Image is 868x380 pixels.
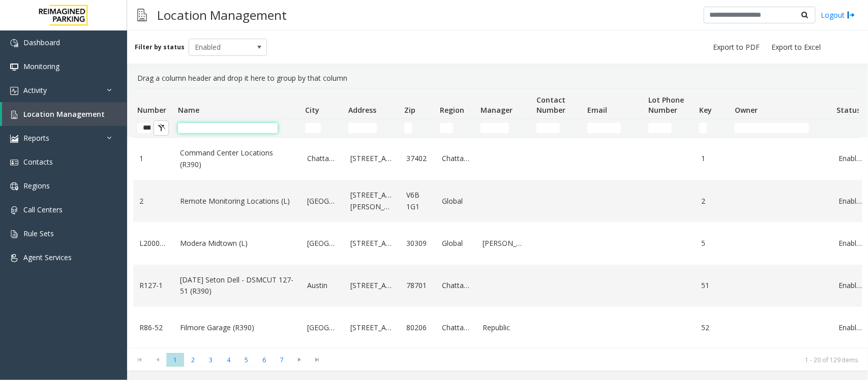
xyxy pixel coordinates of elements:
[174,119,301,137] td: Name Filter
[532,119,583,137] td: Contact Number Filter
[350,153,394,164] a: [STREET_ADDRESS]
[291,353,309,367] span: Go to the next page
[481,105,513,115] span: Manager
[350,189,394,212] a: [STREET_ADDRESS][PERSON_NAME]
[10,135,18,143] img: 'icon'
[180,274,295,297] a: [DATE] Seton Dell - DSMCUT 127-51 (R390)
[404,123,412,133] input: Zip Filter
[587,123,621,133] input: Email Filter
[10,39,18,47] img: 'icon'
[701,238,725,249] a: 5
[735,123,809,133] input: Owner Filter
[23,229,54,238] span: Rule Sets
[301,119,344,137] td: City Filter
[406,238,430,249] a: 30309
[23,157,53,167] span: Contacts
[178,123,278,133] input: Name Filter
[180,147,295,170] a: Command Center Locations (R390)
[307,322,338,333] a: [GEOGRAPHIC_DATA]
[442,280,470,291] a: Chattanooga
[273,353,291,367] span: Page 7
[839,196,862,207] a: Enabled
[139,196,168,207] a: 2
[10,182,18,191] img: 'icon'
[180,196,295,207] a: Remote Monitoring Locations (L)
[137,123,151,133] input: Number Filter
[309,353,326,367] span: Go to the last page
[648,123,672,133] input: Lot Phone Number Filter
[442,322,470,333] a: Chattanooga
[406,322,430,333] a: 80206
[305,123,321,133] input: City Filter
[442,238,470,249] a: Global
[139,322,168,333] a: R86-52
[139,280,168,291] a: R127-1
[237,353,255,367] span: Page 5
[23,205,63,214] span: Call Centers
[10,111,18,119] img: 'icon'
[350,238,394,249] a: [STREET_ADDRESS]
[731,119,832,137] td: Owner Filter
[255,353,273,367] span: Page 6
[23,252,72,262] span: Agent Services
[400,119,436,137] td: Zip Filter
[307,153,338,164] a: Chattanooga
[139,238,168,249] a: L20000500
[442,153,470,164] a: Chattanooga
[10,159,18,167] img: 'icon'
[184,353,202,367] span: Page 2
[440,105,464,115] span: Region
[10,206,18,214] img: 'icon'
[23,181,50,191] span: Regions
[10,87,18,95] img: 'icon'
[406,280,430,291] a: 78701
[307,238,338,249] a: [GEOGRAPHIC_DATA]
[178,105,199,115] span: Name
[436,119,476,137] td: Region Filter
[404,105,415,115] span: Zip
[350,322,394,333] a: [STREET_ADDRESS]
[713,42,760,52] span: Export to PDF
[2,102,127,126] a: Location Management
[442,196,470,207] a: Global
[536,95,565,115] span: Contact Number
[771,42,821,52] span: Export to Excel
[481,123,509,133] input: Manager Filter
[583,119,644,137] td: Email Filter
[699,123,707,133] input: Key Filter
[350,280,394,291] a: [STREET_ADDRESS]
[305,105,319,115] span: City
[152,3,292,27] h3: Location Management
[406,153,430,164] a: 37402
[348,105,376,115] span: Address
[847,10,855,20] img: logout
[10,230,18,238] img: 'icon'
[135,43,185,52] label: Filter by status
[839,322,862,333] a: Enabled
[476,119,532,137] td: Manager Filter
[180,238,295,249] a: Modera Midtown (L)
[311,356,324,364] span: Go to the last page
[699,105,712,115] span: Key
[832,88,868,119] th: Status
[821,10,855,20] a: Logout
[180,322,295,333] a: Filmore Garage (R390)
[139,153,168,164] a: 1
[166,353,184,367] span: Page 1
[293,356,307,364] span: Go to the next page
[701,196,725,207] a: 2
[767,40,825,54] button: Export to Excel
[307,196,338,207] a: [GEOGRAPHIC_DATA]
[137,3,147,27] img: pageIcon
[333,356,858,364] kendo-pager-info: 1 - 20 of 129 items
[202,353,220,367] span: Page 3
[709,40,764,54] button: Export to PDF
[483,322,526,333] a: Republic
[701,153,725,164] a: 1
[644,119,695,137] td: Lot Phone Number Filter
[344,119,400,137] td: Address Filter
[127,88,868,348] div: Data table
[695,119,731,137] td: Key Filter
[137,105,166,115] span: Number
[133,119,174,137] td: Number Filter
